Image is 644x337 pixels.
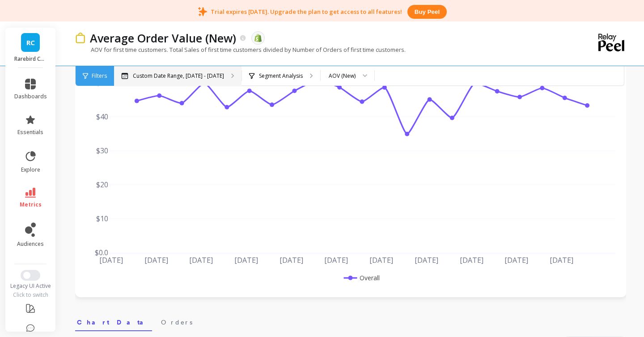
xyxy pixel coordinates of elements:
nav: Tabs [75,311,626,331]
span: audiences [17,240,44,248]
p: Trial expires [DATE]. Upgrade the plan to get access to all features! [211,8,402,16]
div: AOV (New) [329,72,356,80]
p: Average Order Value (New) [90,30,236,46]
span: explore [21,166,40,173]
span: Filters [92,72,107,80]
div: Legacy UI Active [5,282,56,290]
img: api.shopify.svg [254,34,262,42]
p: Rarebird Coffee [14,55,47,63]
span: Orders [161,318,192,327]
span: metrics [20,201,42,208]
span: essentials [17,129,43,136]
button: Switch to New UI [21,270,40,281]
p: AOV for first time customers. Total Sales of first time customers divided by Number of Orders of ... [75,46,406,54]
span: Chart Data [77,318,150,327]
p: Custom Date Range, [DATE] - [DATE] [133,72,224,80]
span: RC [26,38,35,48]
p: Segment Analysis [259,72,303,80]
span: dashboards [14,93,47,100]
div: Click to switch [5,291,56,299]
img: header icon [75,33,85,44]
button: Buy peel [407,5,447,19]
